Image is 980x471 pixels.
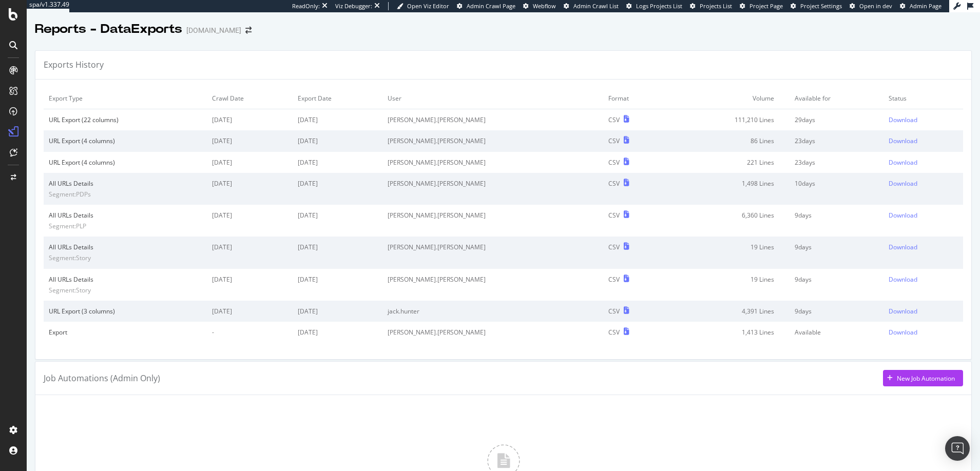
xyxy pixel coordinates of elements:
div: Available [795,328,878,337]
td: 6,360 Lines [667,205,789,237]
td: [DATE] [293,322,382,343]
span: Logs Projects List [636,2,682,10]
td: [PERSON_NAME].[PERSON_NAME] [382,269,603,301]
td: 221 Lines [667,152,789,173]
div: Reports - DataExports [35,21,182,38]
div: CSV [608,243,620,251]
td: - [207,322,293,343]
span: Admin Page [910,2,941,10]
td: User [382,88,603,109]
td: Format [603,88,667,109]
div: CSV [608,328,620,337]
td: Export Date [293,88,382,109]
td: 111,210 Lines [667,109,789,131]
td: jack.hunter [382,301,603,322]
a: Admin Crawl Page [457,2,515,10]
a: Download [889,179,958,188]
td: [DATE] [293,237,382,268]
div: Segment: PLP [49,222,202,230]
a: Project Page [740,2,783,10]
td: 1,498 Lines [667,173,789,205]
a: Webflow [523,2,556,10]
div: All URLs Details [49,243,202,251]
td: 9 days [790,237,883,268]
span: Admin Crawl List [573,2,619,10]
div: CSV [608,307,620,316]
a: Download [889,115,958,124]
td: [DATE] [207,109,293,131]
a: Projects List [690,2,732,10]
span: Project Page [750,2,783,10]
span: Open in dev [859,2,892,10]
a: Logs Projects List [626,2,682,10]
td: [PERSON_NAME].[PERSON_NAME] [382,205,603,237]
a: Download [889,158,958,167]
td: [PERSON_NAME].[PERSON_NAME] [382,152,603,173]
td: [PERSON_NAME].[PERSON_NAME] [382,109,603,131]
div: Export [49,328,202,337]
td: 9 days [790,301,883,322]
td: [DATE] [293,130,382,151]
td: Status [883,88,963,109]
div: Download [889,115,917,124]
div: Job Automations (Admin Only) [44,372,160,384]
div: CSV [608,158,620,167]
td: 86 Lines [667,130,789,151]
div: Segment: PDPs [49,190,202,199]
div: Download [889,328,917,337]
td: 4,391 Lines [667,301,789,322]
a: Download [889,328,958,337]
td: Export Type [44,88,207,109]
div: arrow-right-arrow-left [245,27,252,34]
div: [DOMAIN_NAME] [186,25,241,35]
td: [DATE] [207,237,293,268]
a: Download [889,307,958,316]
div: Viz Debugger: [335,2,372,10]
div: Open Intercom Messenger [945,436,970,461]
td: [DATE] [207,152,293,173]
a: Project Settings [791,2,842,10]
div: New Job Automation [897,374,955,383]
span: Projects List [700,2,732,10]
span: Open Viz Editor [407,2,449,10]
td: 9 days [790,205,883,237]
td: [DATE] [207,173,293,205]
div: Segment: Story [49,286,202,295]
td: [DATE] [207,301,293,322]
a: Open in dev [850,2,892,10]
div: ReadOnly: [292,2,320,10]
div: All URLs Details [49,179,202,188]
div: CSV [608,179,620,188]
a: Download [889,136,958,145]
div: Download [889,307,917,316]
span: Project Settings [800,2,842,10]
td: 23 days [790,152,883,173]
td: [DATE] [207,205,293,237]
div: All URLs Details [49,211,202,220]
a: Open Viz Editor [397,2,449,10]
td: [DATE] [293,152,382,173]
td: 1,413 Lines [667,322,789,343]
td: [DATE] [293,173,382,205]
a: Download [889,211,958,220]
td: 9 days [790,269,883,301]
a: Download [889,275,958,284]
div: CSV [608,115,620,124]
td: [DATE] [293,109,382,131]
td: [PERSON_NAME].[PERSON_NAME] [382,237,603,268]
td: [DATE] [293,205,382,237]
td: [DATE] [207,130,293,151]
div: CSV [608,211,620,220]
td: Crawl Date [207,88,293,109]
button: New Job Automation [883,370,963,386]
a: Admin Page [900,2,941,10]
td: 29 days [790,109,883,131]
div: URL Export (4 columns) [49,158,202,167]
div: Download [889,211,917,220]
div: URL Export (3 columns) [49,307,202,316]
td: [PERSON_NAME].[PERSON_NAME] [382,322,603,343]
td: Available for [790,88,883,109]
td: [DATE] [293,301,382,322]
span: Webflow [533,2,556,10]
td: 10 days [790,173,883,205]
